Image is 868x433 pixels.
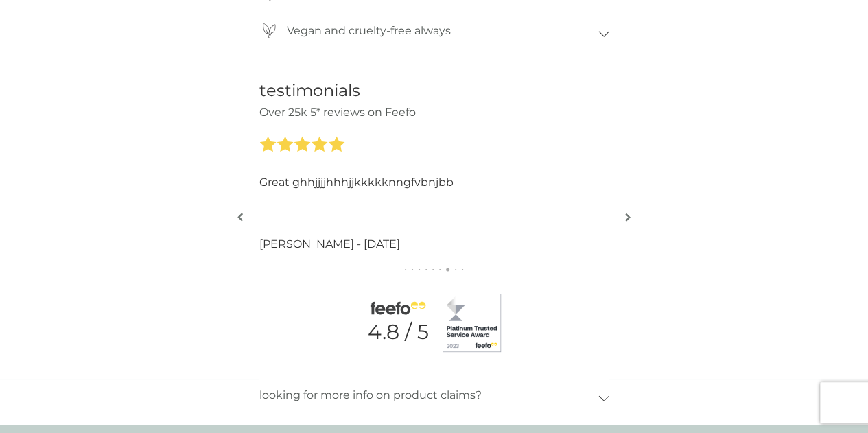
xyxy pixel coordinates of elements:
[259,81,609,101] h2: testimonials
[443,294,501,352] img: feefo badge
[237,212,243,222] img: left-arrow.svg
[259,379,482,411] p: looking for more info on product claims?
[259,173,454,191] p: Great ghhjjjjhhhjjkkkkknngfvbnjbb
[261,23,277,38] img: vegan-icon.svg
[625,212,631,222] img: right-arrow.svg
[259,235,400,253] p: [PERSON_NAME] - [DATE]
[280,15,458,47] p: Vegan and cruelty-free always
[259,104,609,121] p: Over 25k 5* reviews on Feefo
[367,301,429,315] img: feefo logo
[368,320,429,344] p: 4.8 / 5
